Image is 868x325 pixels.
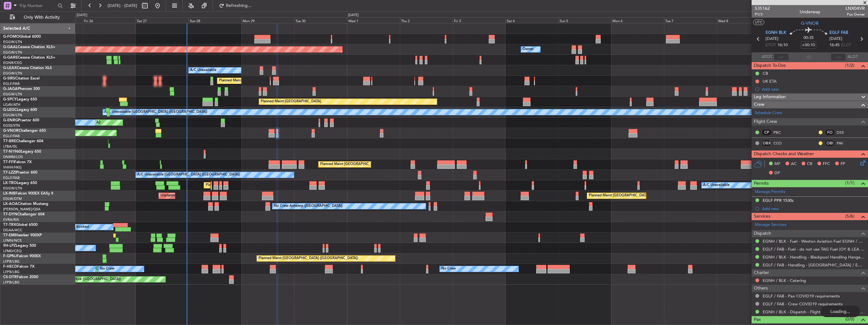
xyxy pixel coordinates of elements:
[762,206,865,211] div: Add new
[3,217,19,222] a: EVRA/RIX
[763,79,777,84] div: UK ETA
[136,17,189,23] div: Sat 27
[845,213,854,220] span: (5/6)
[3,92,22,97] a: EGGW/LTN
[3,259,20,264] a: LFPB/LBG
[3,186,22,191] a: EGGW/LTN
[3,118,18,122] span: G-ENRG
[3,249,22,253] a: LFMD/CEQ
[763,278,806,283] a: EGNH / BLK - Catering
[241,17,294,23] div: Mon 29
[3,181,17,185] span: LX-TRO
[3,50,22,55] a: EGGW/LTN
[190,66,216,75] div: A/C Unavailable
[3,192,15,195] span: LX-INB
[841,42,851,48] span: ELDT
[104,107,207,117] div: A/C Unavailable [GEOGRAPHIC_DATA] ([GEOGRAPHIC_DATA])
[611,17,664,23] div: Mon 6
[3,192,53,195] a: LX-INBFalcon 900EX EASy II
[3,129,46,133] a: G-VNORChallenger 650
[3,202,18,206] span: LX-AOA
[766,42,776,48] span: ETOT
[3,202,48,206] a: LX-AOACitation Mustang
[762,54,772,60] span: ATOT
[3,35,41,39] a: G-FOMOGlobal 6000
[773,140,788,146] a: CCO
[3,77,15,80] span: G-SIRS
[3,207,40,212] a: [PERSON_NAME]/QSA
[754,213,770,220] span: Services
[3,98,17,101] span: G-SPCY
[69,222,89,232] div: A/C Booked
[16,15,67,20] span: Only With Activity
[3,233,15,237] span: T7-EMI
[3,254,17,258] span: F-GPNJ
[845,316,854,322] span: (0/0)
[829,36,842,42] span: [DATE]
[763,301,843,307] a: EGLF / FAB - Crew COVID19 requirements
[837,130,851,135] a: DSS
[755,12,770,17] span: P1/3
[800,9,820,15] div: Underway
[3,213,45,216] a: T7-DYNChallenger 604
[845,62,854,69] span: (1/2)
[3,160,14,164] span: T7-FFI
[189,17,241,23] div: Sun 28
[3,40,22,44] a: EGGW/LTN
[589,191,688,201] div: Planned Maint [GEOGRAPHIC_DATA] ([GEOGRAPHIC_DATA])
[754,269,769,277] span: Charter
[3,160,32,164] a: T7-FFIFalcon 7X
[754,230,771,237] span: Dispatch
[3,265,34,269] a: F-HECDFalcon 7X
[763,71,768,76] div: CB
[825,140,835,147] div: OBI
[100,264,115,274] div: No Crew
[3,108,37,112] a: G-LEGCLegacy 600
[3,244,36,248] a: 9H-LPZLegacy 500
[258,254,358,263] div: Planned Maint [GEOGRAPHIC_DATA] ([GEOGRAPHIC_DATA])
[3,223,16,227] span: T7-TRX
[754,150,814,158] span: Dispatch Checks and Weather
[754,316,761,323] span: Pax
[400,17,453,23] div: Thu 2
[837,140,851,146] a: PAV
[3,129,19,133] span: G-VNOR
[3,275,17,279] span: CS-DTR
[3,134,20,138] a: EGLF/FAB
[3,45,55,49] a: G-GAALCessna Citation XLS+
[261,97,321,106] div: Planned Maint [GEOGRAPHIC_DATA]
[50,275,121,284] div: Planned Maint Nice ([GEOGRAPHIC_DATA])
[3,223,38,227] a: T7-TRXGlobal 6500
[3,165,22,170] a: VHHH/HKG
[3,175,20,180] a: EGLF/FAB
[807,161,812,167] span: CR
[3,275,38,279] a: CS-DTRFalcon 2000
[846,5,865,12] span: LNX04VR
[3,213,17,216] span: T7-DYN
[763,246,865,252] a: EGLF / FAB - Fuel - do not use TAG Fuel (OY & LEA only) EGLF / FAB
[761,129,772,136] div: CP
[801,20,819,27] span: G-VNOR
[754,62,786,69] span: Dispatch To-Dos
[755,5,770,12] span: 535162
[774,53,789,61] input: --:--
[821,306,860,317] div: Loading...
[216,1,254,11] button: Refreshing...
[226,3,252,8] span: Refreshing...
[753,19,764,25] button: UTC
[763,309,865,315] a: EGNH / BLK - Dispatch - FlightSupport Dispatch [GEOGRAPHIC_DATA]
[3,228,22,233] a: DGAA/ACC
[791,161,797,167] span: AC
[763,198,794,203] div: EGLF PPR 1530z
[755,222,786,228] a: Manage Services
[19,1,56,10] input: Trip Number
[523,45,533,54] div: Owner
[3,238,22,243] a: LFMN/NCE
[763,239,865,244] a: EGNH / BLK - Fuel - Weston Aviation Fuel EGNH / BLK
[825,129,835,136] div: FO
[320,160,420,169] div: Planned Maint [GEOGRAPHIC_DATA] ([GEOGRAPHIC_DATA])
[823,161,830,167] span: FFC
[773,130,788,135] a: PBC
[3,171,16,175] span: T7-LZZI
[294,17,347,23] div: Tue 30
